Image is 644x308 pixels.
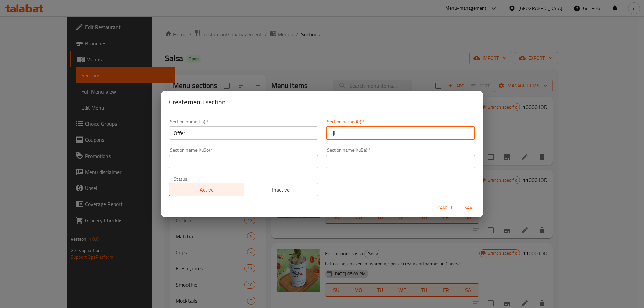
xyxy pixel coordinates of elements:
span: Save [462,204,478,212]
input: Please enter section name(KuBa) [326,155,475,168]
button: Inactive [244,183,318,196]
input: Please enter section name(KuSo) [169,155,318,168]
span: Active [172,185,241,195]
button: Active [169,183,244,196]
span: Cancel [437,204,453,212]
button: Save [459,202,480,214]
button: Cancel [435,202,456,214]
h2: Create menu section [169,97,475,107]
span: Inactive [247,185,316,195]
input: Please enter section name(ar) [326,126,475,140]
input: Please enter section name(en) [169,126,318,140]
